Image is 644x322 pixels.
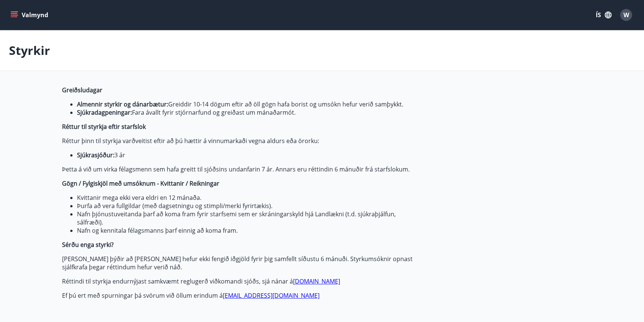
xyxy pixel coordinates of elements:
a: [EMAIL_ADDRESS][DOMAIN_NAME] [223,291,320,300]
li: Kvittanir mega ekki vera eldri en 12 mánaða. [77,193,415,202]
p: [PERSON_NAME] þýðir að [PERSON_NAME] hefur ekki fengið iðgjöld fyrir þig samfellt síðustu 6 mánuð... [62,255,415,271]
strong: Gögn / Fylgiskjöl með umsóknum - Kvittanir / Reikningar [62,179,219,188]
strong: Sérðu enga styrki? [62,241,114,249]
p: Ef þú ert með spurningar þá svörum við öllum erindum á [62,291,415,300]
span: W [623,11,629,19]
li: Nafn þjónustuveitanda þarf að koma fram fyrir starfsemi sem er skráningarskyld hjá Landlækni (t.d... [77,210,415,226]
strong: Greiðsludagar [62,86,102,94]
strong: Réttur til styrkja eftir starfslok [62,123,146,131]
li: Nafn og kennitala félagsmanns þarf einnig að koma fram. [77,226,415,235]
strong: Sjúkradagpeningar: [77,108,132,117]
p: Styrkir [9,42,50,59]
button: W [617,6,635,24]
strong: Sjúkrasjóður: [77,151,114,159]
li: Þurfa að vera fullgildar (með dagsetningu og stimpli/merki fyrirtækis). [77,202,415,210]
li: Greiddir 10-14 dögum eftir að öll gögn hafa borist og umsókn hefur verið samþykkt. [77,100,415,108]
p: Þetta á við um virka félagsmenn sem hafa greitt til sjóðsins undanfarin 7 ár. Annars eru réttindi... [62,165,415,173]
p: Réttur þinn til styrkja varðveitist eftir að þú hættir á vinnumarkaði vegna aldurs eða örorku: [62,137,415,145]
li: Fara ávallt fyrir stjórnarfund og greiðast um mánaðarmót. [77,108,415,117]
button: menu [9,8,51,22]
p: Réttindi til styrkja endurnýjast samkvæmt reglugerð viðkomandi sjóðs, sjá nánar á [62,277,415,285]
button: ÍS [592,8,616,22]
li: 3 ár [77,151,415,159]
strong: Almennir styrkir og dánarbætur: [77,100,168,108]
a: [DOMAIN_NAME] [293,277,340,285]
